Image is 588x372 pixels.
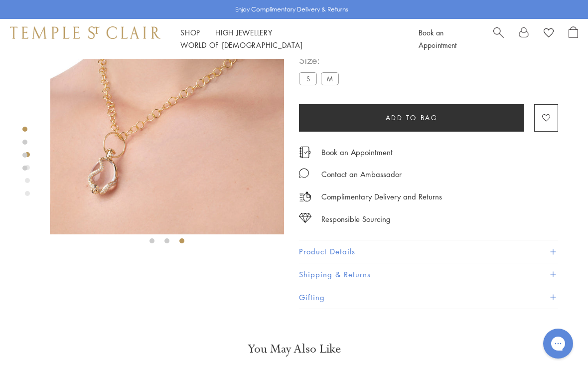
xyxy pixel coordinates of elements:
[321,72,339,85] label: M
[299,240,558,263] button: Product Details
[180,40,302,50] a: World of [DEMOGRAPHIC_DATA]World of [DEMOGRAPHIC_DATA]
[321,190,442,203] p: Complimentary Delivery and Returns
[544,26,554,41] a: View Wishlist
[386,112,438,123] span: Add to bag
[538,325,578,362] iframe: Gorgias live chat messenger
[321,213,391,225] div: Responsible Sourcing
[299,52,343,68] span: Size:
[40,341,548,357] h3: You May Also Like
[180,26,396,51] nav: Main navigation
[299,72,317,85] label: S
[299,263,558,286] button: Shipping & Returns
[299,286,558,309] button: Gifting
[215,27,273,37] a: High JewelleryHigh Jewellery
[569,26,578,51] a: Open Shopping Bag
[299,147,311,158] img: icon_appointment.svg
[299,190,311,203] img: icon_delivery.svg
[25,150,30,204] div: Product gallery navigation
[419,27,456,50] a: Book an Appointment
[493,26,504,51] a: Search
[299,168,309,178] img: MessageIcon-01_2.svg
[299,104,524,132] button: Add to bag
[299,213,311,223] img: icon_sourcing.svg
[10,26,160,38] img: Temple St. Clair
[235,4,348,14] p: Enjoy Complimentary Delivery & Returns
[321,147,393,158] a: Book an Appointment
[180,27,200,37] a: ShopShop
[321,168,402,181] div: Contact an Ambassador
